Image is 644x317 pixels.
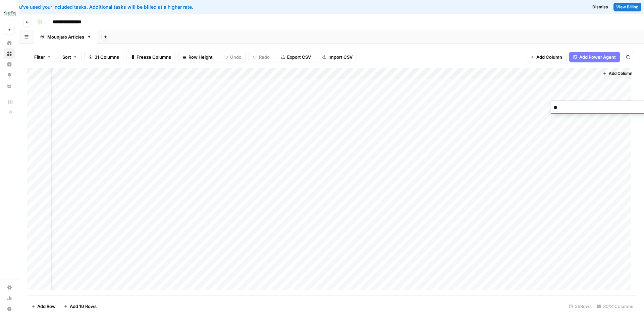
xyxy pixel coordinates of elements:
button: Row Height [178,52,217,62]
div: 36 Rows [566,301,594,312]
span: Add Column [609,70,632,76]
span: Add Row [37,303,56,310]
span: Filter [34,54,45,60]
a: Browse [4,48,15,59]
span: Add Column [536,54,562,60]
a: Home [4,38,15,48]
span: Undo [230,54,241,60]
button: Filter [30,52,55,62]
button: Workspace: BCI [4,5,15,22]
button: Help + Support [4,304,15,314]
a: View Billing [613,3,641,11]
div: You've used your included tasks. Additional tasks will be billed at a higher rate. [5,4,390,10]
span: View Billing [616,4,639,10]
button: Add Row [27,301,60,312]
span: Add Power Agent [579,54,616,60]
button: Dismiss [590,3,611,11]
button: Import CSV [318,52,357,62]
button: Export CSV [277,52,315,62]
img: BCI Logo [4,8,16,20]
button: Add Column [600,69,635,78]
a: Your Data [4,81,15,91]
span: Dismiss [592,4,608,10]
a: Opportunities [4,70,15,81]
button: Freeze Columns [126,52,175,62]
button: Redo [249,52,274,62]
button: Undo [220,52,246,62]
a: Mounjaro Articles [34,30,97,44]
button: Sort [58,52,82,62]
span: Freeze Columns [137,54,171,60]
span: Sort [62,54,71,60]
a: Insights [4,59,15,70]
span: Redo [259,54,270,60]
a: Settings [4,282,15,293]
span: Row Height [189,54,213,60]
span: Add 10 Rows [70,303,97,310]
button: 31 Columns [84,52,123,62]
span: Import CSV [328,54,353,60]
div: 30/31 Columns [594,301,636,312]
button: Add Power Agent [569,52,620,62]
a: Usage [4,293,15,304]
button: Add Column [526,52,567,62]
span: Export CSV [287,54,311,60]
span: 31 Columns [95,54,119,60]
button: Add 10 Rows [60,301,101,312]
div: Mounjaro Articles [47,34,84,40]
